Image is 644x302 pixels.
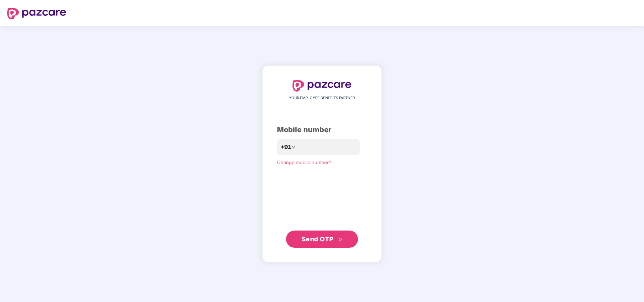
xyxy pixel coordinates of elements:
[338,237,343,242] span: double-right
[289,95,355,101] span: YOUR EMPLOYEE BENEFITS PARTNER
[277,159,331,165] a: Change mobile number?
[286,231,358,248] button: Send OTPdouble-right
[291,145,296,149] span: down
[292,80,352,92] img: logo
[277,124,367,135] div: Mobile number
[281,143,291,152] span: +91
[301,235,334,243] span: Send OTP
[7,8,66,19] img: logo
